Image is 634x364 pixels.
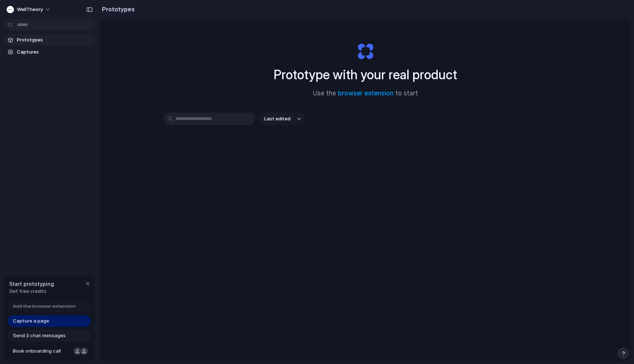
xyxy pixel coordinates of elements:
a: Captures [4,47,95,58]
span: Prototypes [17,36,92,44]
span: Use the to start [313,89,418,98]
div: Christian Iacullo [80,347,88,356]
span: WellTheory [17,6,43,13]
span: Last edited [264,115,291,123]
h2: Prototypes [99,5,135,14]
a: browser extension [338,90,394,97]
a: Prototypes [4,34,95,45]
button: Last edited [260,113,305,125]
span: Book onboarding call [13,347,71,355]
span: Add the browser extension [13,303,76,310]
span: Start prototyping [9,280,54,288]
span: Get free credits [9,288,54,295]
button: WellTheory [4,4,54,15]
span: Send 3 chat messages [13,332,66,339]
h1: Prototype with your real product [274,65,457,84]
span: Capture a page [13,317,49,325]
span: Captures [17,48,92,56]
div: Nicole Kubica [73,347,82,356]
a: Book onboarding call [8,345,91,357]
